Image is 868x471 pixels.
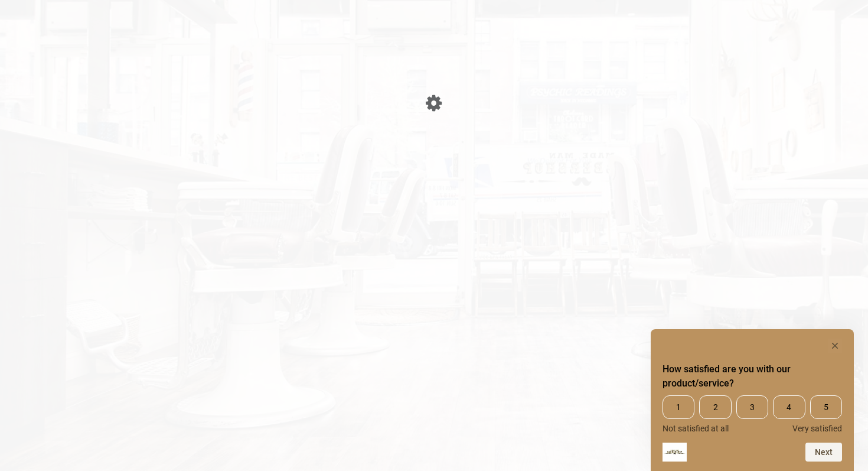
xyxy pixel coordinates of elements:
[773,395,805,419] span: 4
[792,424,842,433] span: Very satisfied
[828,339,842,353] button: Hide survey
[663,395,694,419] span: 1
[663,395,842,433] div: How satisfied are you with our product/service? Select an option from 1 to 5, with 1 being Not sa...
[663,424,729,433] span: Not satisfied at all
[736,395,768,419] span: 3
[810,395,842,419] span: 5
[699,395,731,419] span: 2
[805,443,842,462] button: Next question
[663,339,842,462] div: How satisfied are you with our product/service? Select an option from 1 to 5, with 1 being Not sa...
[663,362,842,391] h2: How satisfied are you with our product/service? Select an option from 1 to 5, with 1 being Not sa...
